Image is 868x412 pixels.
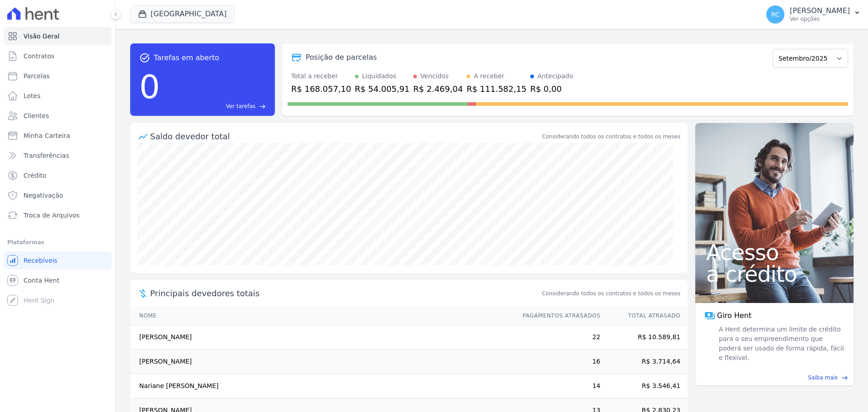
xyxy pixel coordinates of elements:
[4,147,112,165] a: Transferências
[259,103,266,110] span: east
[4,47,112,65] a: Contratos
[538,71,573,81] div: Antecipado
[514,307,601,325] th: Pagamentos Atrasados
[706,242,843,263] span: Acesso
[7,237,108,248] div: Plataformas
[542,289,680,298] span: Considerando todos os contratos e todos os meses
[150,130,540,142] div: Saldo devedor total
[24,151,69,160] span: Transferências
[601,350,688,374] td: R$ 3.714,64
[24,276,59,285] span: Conta Hent
[701,374,848,382] a: Saiba mais east
[24,211,80,220] span: Troca de Arquivos
[474,71,505,81] div: A receber
[771,11,780,18] span: RC
[601,307,688,325] th: Total Atrasado
[717,310,751,321] span: Giro Hent
[24,71,50,81] span: Parcelas
[413,83,463,95] div: R$ 2.469,04
[24,52,54,61] span: Contratos
[362,71,396,81] div: Liquidados
[150,287,540,299] span: Principais devedores totais
[514,350,601,374] td: 16
[291,71,351,81] div: Total a receber
[420,71,448,81] div: Vencidos
[226,102,255,110] span: Ver tarefas
[808,374,838,382] span: Saiba mais
[4,186,112,204] a: Negativação
[514,374,601,398] td: 14
[24,32,60,41] span: Visão Geral
[24,191,63,200] span: Negativação
[4,27,112,45] a: Visão Geral
[24,256,57,265] span: Recebíveis
[24,91,41,100] span: Lotes
[601,374,688,398] td: R$ 3.546,41
[759,2,868,27] button: RC [PERSON_NAME] Ver opções
[306,52,377,63] div: Posição de parcelas
[717,325,844,363] span: A Hent determina um limite de crédito para o seu empreendimento que poderá ser usado de forma ráp...
[24,111,49,120] span: Clientes
[790,15,850,23] p: Ver opções
[4,107,112,125] a: Clientes
[841,374,848,381] span: east
[4,87,112,105] a: Lotes
[130,307,514,325] th: Nome
[4,166,112,185] a: Crédito
[130,5,234,23] button: [GEOGRAPHIC_DATA]
[601,325,688,350] td: R$ 10.589,81
[130,374,514,398] td: Nariane [PERSON_NAME]
[542,133,680,141] div: Considerando todos os contratos e todos os meses
[355,83,410,95] div: R$ 54.005,91
[139,52,150,63] span: task_alt
[4,251,112,270] a: Recebíveis
[467,83,527,95] div: R$ 111.582,15
[4,67,112,85] a: Parcelas
[24,171,47,180] span: Crédito
[706,263,843,285] span: a crédito
[130,325,514,350] td: [PERSON_NAME]
[514,325,601,350] td: 22
[291,83,351,95] div: R$ 168.057,10
[154,52,219,63] span: Tarefas em aberto
[790,6,850,15] p: [PERSON_NAME]
[139,63,160,110] div: 0
[4,271,112,289] a: Conta Hent
[530,83,573,95] div: R$ 0,00
[4,127,112,145] a: Minha Carteira
[164,102,266,110] a: Ver tarefas east
[24,131,70,140] span: Minha Carteira
[130,350,514,374] td: [PERSON_NAME]
[4,206,112,224] a: Troca de Arquivos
